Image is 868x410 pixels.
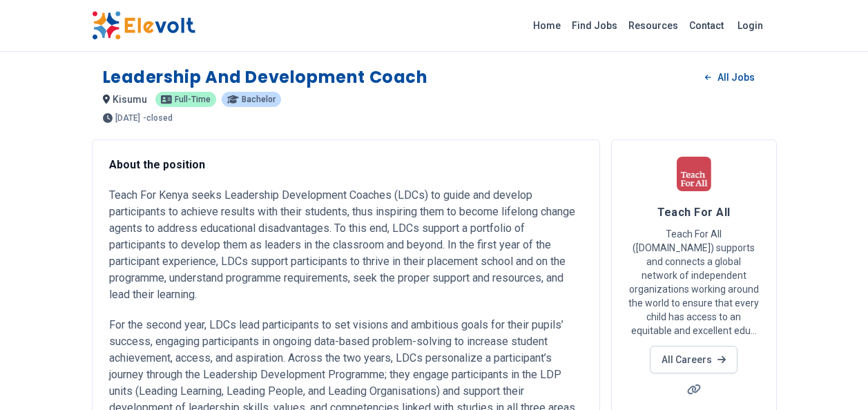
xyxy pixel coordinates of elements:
[143,114,173,122] p: - closed
[109,158,205,171] strong: About the position
[242,95,276,104] span: Bachelor
[684,14,729,37] a: Contact
[657,206,731,219] span: Teach For All
[628,227,760,338] p: Teach For All ([DOMAIN_NAME]) supports and connects a global network of independent organizations...
[566,14,623,37] a: Find Jobs
[528,14,566,37] a: Home
[92,11,195,40] img: Elevolt
[623,14,684,37] a: Resources
[729,12,771,39] a: Login
[115,114,140,122] span: [DATE]
[103,66,428,88] h1: Leadership and Development Coach
[113,94,147,105] span: kisumu
[175,95,211,104] span: Full-time
[694,67,765,88] a: All Jobs
[677,157,711,191] img: Teach For All
[109,187,583,303] p: Teach For Kenya seeks Leadership Development Coaches (LDCs) to guide and develop participants to ...
[650,346,737,373] a: All Careers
